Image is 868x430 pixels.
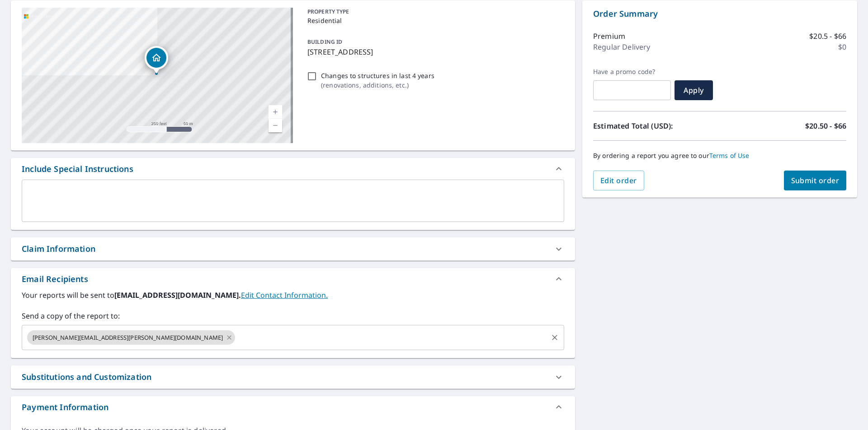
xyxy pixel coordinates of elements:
div: [PERSON_NAME][EMAIL_ADDRESS][PERSON_NAME][DOMAIN_NAME] [27,330,235,345]
p: PROPERTY TYPE [307,8,561,16]
div: Payment Information [22,401,108,413]
button: Edit order [593,171,644,190]
div: Payment Information [11,396,575,418]
div: Dropped pin, building 1, Residential property, 6403 Young Rd Jesup, IA 50648 [145,46,168,74]
a: Current Level 17, Zoom Out [269,119,282,132]
button: Apply [675,80,713,100]
button: Clear [548,331,561,344]
label: Your reports will be sent to [22,290,564,301]
p: By ordering a report you agree to our [593,152,846,160]
label: Have a promo code? [593,68,671,76]
p: $0 [838,42,846,52]
p: BUILDING ID [307,38,342,46]
div: Email Recipients [22,273,88,285]
b: [EMAIL_ADDRESS][DOMAIN_NAME]. [114,290,241,300]
span: Edit order [600,176,637,185]
div: Email Recipients [11,268,575,290]
p: $20.5 - $66 [809,31,846,42]
p: Order Summary [593,8,846,20]
p: $20.50 - $66 [805,120,846,131]
p: Residential [307,16,561,25]
span: Submit order [791,176,840,185]
a: Terms of Use [709,151,750,160]
div: Include Special Instructions [22,163,133,175]
p: Premium [593,31,625,42]
div: Include Special Instructions [11,158,575,180]
div: Claim Information [22,243,95,255]
button: Submit order [784,171,847,190]
span: Apply [682,85,706,95]
span: [PERSON_NAME][EMAIL_ADDRESS][PERSON_NAME][DOMAIN_NAME] [27,333,228,342]
p: [STREET_ADDRESS] [307,46,561,57]
p: Estimated Total (USD): [593,120,720,131]
p: ( renovations, additions, etc. ) [321,80,434,90]
div: Substitutions and Customization [11,365,575,388]
a: EditContactInfo [241,290,328,300]
div: Claim Information [11,237,575,260]
p: Changes to structures in last 4 years [321,71,434,80]
p: Regular Delivery [593,42,650,52]
div: Substitutions and Customization [22,371,151,383]
a: Current Level 17, Zoom In [269,105,282,119]
label: Send a copy of the report to: [22,310,564,321]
